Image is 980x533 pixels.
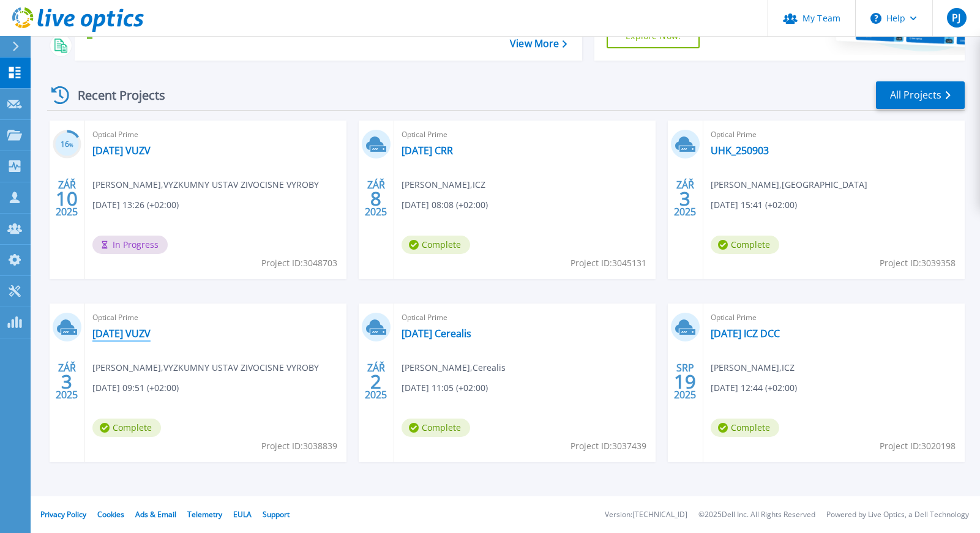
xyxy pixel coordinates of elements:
span: [DATE] 15:41 (+02:00) [711,198,797,212]
span: [PERSON_NAME] , ICZ [711,361,795,375]
span: Complete [711,236,779,254]
span: Optical Prime [402,311,648,324]
span: Project ID: 3038839 [261,439,337,453]
a: [DATE] CRR [402,144,453,157]
span: Complete [402,236,470,254]
div: SRP 2025 [673,359,697,404]
div: ZÁŘ 2025 [55,176,78,221]
span: In Progress [92,236,168,254]
span: [PERSON_NAME] , ICZ [402,178,485,192]
span: [DATE] 08:08 (+02:00) [402,198,488,212]
div: ZÁŘ 2025 [364,359,387,404]
li: Powered by Live Optics, a Dell Technology [826,511,969,519]
span: 2 [370,376,381,387]
a: [DATE] ICZ DCC [711,327,780,340]
span: [DATE] 12:44 (+02:00) [711,381,797,395]
div: Recent Projects [47,80,182,110]
a: Ads & Email [135,509,176,520]
span: Project ID: 3048703 [261,256,337,270]
a: Cookies [97,509,124,520]
span: [PERSON_NAME] , Cerealis [402,361,506,375]
span: Project ID: 3039358 [880,256,956,270]
span: Optical Prime [402,128,648,141]
li: Version: [TECHNICAL_ID] [605,511,687,519]
span: [PERSON_NAME] , VYZKUMNY USTAV ZIVOCISNE VYROBY [92,178,319,192]
span: 3 [679,193,690,204]
span: [DATE] 09:51 (+02:00) [92,381,179,395]
a: Support [263,509,290,520]
span: Optical Prime [92,311,339,324]
a: [DATE] VUZV [92,327,151,340]
span: Project ID: 3045131 [570,256,646,270]
div: ZÁŘ 2025 [55,359,78,404]
span: Project ID: 3020198 [880,439,956,453]
span: 3 [61,376,72,387]
a: EULA [233,509,252,520]
span: 8 [370,193,381,204]
div: ZÁŘ 2025 [673,176,697,221]
span: 10 [56,193,78,204]
h3: 16 [53,138,81,152]
a: Telemetry [187,509,222,520]
a: UHK_250903 [711,144,769,157]
span: [PERSON_NAME] , [GEOGRAPHIC_DATA] [711,178,867,192]
span: PJ [952,13,960,23]
a: All Projects [876,81,965,109]
span: [DATE] 11:05 (+02:00) [402,381,488,395]
span: Optical Prime [711,128,957,141]
a: Privacy Policy [40,509,86,520]
a: [DATE] Cerealis [402,327,471,340]
li: © 2025 Dell Inc. All Rights Reserved [698,511,815,519]
span: Optical Prime [711,311,957,324]
span: 19 [674,376,696,387]
span: [DATE] 13:26 (+02:00) [92,198,179,212]
a: View More [510,38,567,50]
span: [PERSON_NAME] , VYZKUMNY USTAV ZIVOCISNE VYROBY [92,361,319,375]
span: Optical Prime [92,128,339,141]
span: Complete [92,419,161,437]
span: Complete [711,419,779,437]
a: [DATE] VUZV [92,144,151,157]
span: Project ID: 3037439 [570,439,646,453]
span: Complete [402,419,470,437]
div: ZÁŘ 2025 [364,176,387,221]
span: % [69,141,73,148]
